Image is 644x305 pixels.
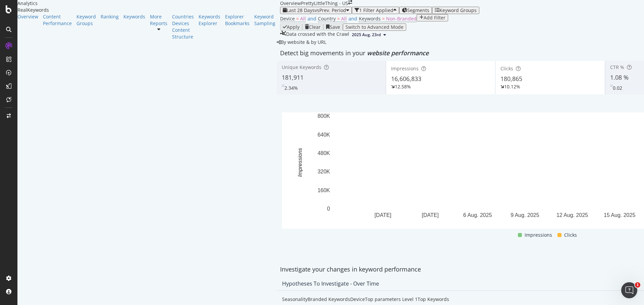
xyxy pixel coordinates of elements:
img: Equal [610,85,613,87]
button: Switch to Advanced Mode [343,23,406,31]
span: 16,606,833 [391,75,421,83]
text: [DATE] [374,212,391,218]
a: Content [172,27,194,33]
span: Segments [407,7,429,13]
img: Equal [282,85,284,87]
span: Last 28 Days [287,7,315,13]
div: Branded Keywords [308,296,350,303]
a: Ranking [101,13,119,20]
div: Data crossed with the Crawl [286,31,349,39]
span: 1 [635,282,640,288]
a: Keyword Sampling [254,13,275,27]
div: Clear [309,24,321,30]
text: 160K [318,187,330,193]
text: 640K [318,132,330,137]
div: Top Keywords [418,296,449,303]
span: Country [318,15,336,22]
a: Keywords Explorer [199,13,220,27]
button: 1 Filter Applied [352,7,399,14]
button: 2025 Aug. 23rd [349,31,389,39]
div: 0.02 [613,85,622,91]
a: Keywords [123,13,145,20]
a: Content Performance [43,13,72,27]
text: [DATE] [422,212,439,218]
span: Impressions [525,231,552,239]
span: 181,911 [282,73,304,81]
button: Segments [399,7,432,14]
span: CTR % [610,64,624,70]
a: Overview [17,13,38,20]
span: website performance [367,49,429,57]
text: 0 [327,206,330,212]
text: 9 Aug. 2025 [511,212,539,218]
div: legacy label [277,39,326,46]
button: Clear [302,23,323,31]
span: 180,865 [500,75,522,83]
a: Structure [172,33,194,40]
span: Non-Branded [386,15,417,22]
div: Keyword Groups [439,8,477,13]
text: 6 Aug. 2025 [463,212,492,218]
span: Impressions [391,65,419,72]
button: Keyword Groups [432,7,479,14]
text: Impressions [297,148,303,177]
span: 1.08 % [610,73,629,81]
div: Hypotheses to Investigate - Over Time [282,280,379,287]
div: Seasonality [282,296,308,303]
span: By website & by URL [281,39,326,45]
text: 320K [318,169,330,174]
text: 15 Aug. 2025 [604,212,635,218]
div: 10.12% [504,83,520,90]
button: Last 28 DaysvsPrev. Period [280,7,352,14]
button: Apply [280,23,302,31]
a: Keyword Groups [76,13,96,27]
span: All [341,15,347,22]
span: Clicks [500,65,513,72]
span: = [337,15,340,22]
div: 12.58% [395,83,411,90]
div: 2.34% [284,85,298,91]
div: RealKeywords [17,7,280,13]
text: 480K [318,150,330,156]
button: Save [323,23,343,31]
a: Countries [172,13,194,20]
span: All [300,15,306,22]
button: Add Filter [417,14,448,21]
span: vs Prev. Period [315,7,346,13]
span: = [382,15,385,22]
span: Clicks [564,231,577,239]
span: Keywords [359,15,381,22]
span: = [296,15,299,22]
span: Unique Keywords [282,64,321,70]
iframe: Intercom live chat [621,282,637,298]
span: and [308,15,316,22]
span: 2025 Aug. 23rd [352,32,381,38]
div: Device [350,296,365,303]
text: 12 Aug. 2025 [556,212,588,218]
text: 800K [318,113,330,119]
span: and [348,15,357,22]
div: 1 Filter Applied [359,8,393,13]
div: Save [330,24,340,30]
a: More Reports [150,13,167,27]
div: Add Filter [424,15,445,20]
div: Top parameters Level 1 [365,296,418,303]
div: Switch to Advanced Mode [345,24,404,30]
a: Explorer Bookmarks [225,13,250,27]
span: Device [280,15,295,22]
div: Apply [287,24,300,30]
a: Devices [172,20,194,27]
